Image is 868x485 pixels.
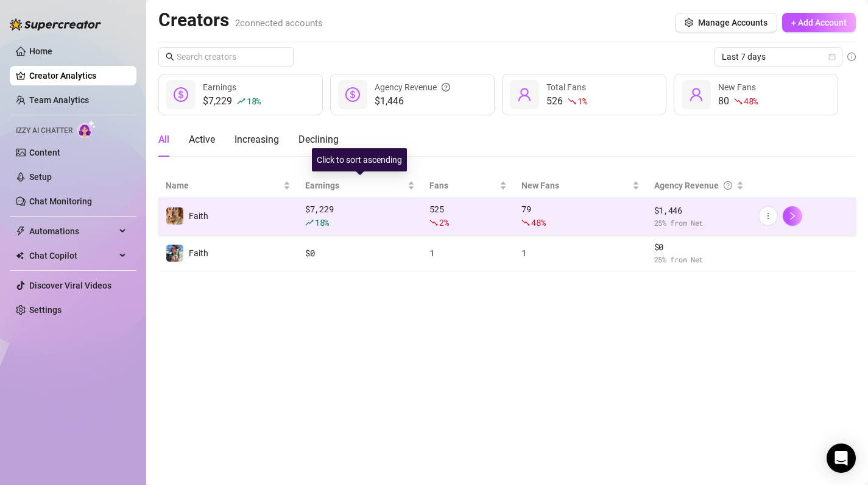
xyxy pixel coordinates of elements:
[305,246,415,260] div: $ 0
[247,95,261,107] span: 18 %
[189,132,215,147] div: Active
[29,46,52,56] a: Home
[734,97,743,106] span: fall
[189,248,208,258] span: Faith
[174,87,188,102] span: dollar-circle
[166,179,281,192] span: Name
[422,174,514,198] th: Fans
[722,48,835,66] span: Last 7 days
[577,95,587,107] span: 1 %
[29,196,92,206] a: Chat Monitoring
[77,120,96,138] img: AI Chatter
[203,94,261,109] div: $7,229
[514,174,646,198] th: New Fans
[698,18,767,27] span: Manage Accounts
[429,246,507,260] div: 1
[654,217,744,229] span: 25 % from Net
[312,148,407,171] div: Click to sort ascending
[237,97,245,106] span: rise
[305,218,314,227] span: rise
[654,204,744,217] span: $ 1,446
[235,132,279,147] div: Increasing
[546,82,586,92] span: Total Fans
[827,444,856,473] div: Open Intercom Messenger
[429,218,438,227] span: fall
[298,132,339,147] div: Declining
[521,203,639,229] div: 79
[654,254,744,265] span: 25 % from Net
[166,245,183,262] img: Faith
[718,94,758,109] div: 80
[442,81,450,94] span: question-circle
[546,94,587,109] div: 526
[654,240,744,254] span: $ 0
[375,94,450,109] span: $1,446
[29,221,116,241] span: Automations
[429,179,497,192] span: Fans
[203,82,236,92] span: Earnings
[10,18,101,31] img: logo-BBDzfeDw.svg
[189,211,208,221] span: Faith
[298,174,422,198] th: Earnings
[828,53,836,60] span: calendar
[177,50,277,63] input: Search creators
[788,212,797,220] span: right
[16,251,24,260] img: Chat Copilot
[158,132,169,147] div: All
[718,82,756,92] span: New Fans
[764,212,772,220] span: more
[517,87,532,102] span: user
[744,95,758,107] span: 48 %
[782,13,856,32] button: + Add Account
[724,179,732,192] span: question-circle
[305,179,405,192] span: Earnings
[29,95,89,105] a: Team Analytics
[315,217,329,228] span: 18 %
[791,18,847,27] span: + Add Account
[158,174,298,198] th: Name
[29,172,52,182] a: Setup
[654,179,735,192] div: Agency Revenue
[29,281,111,290] a: Discover Viral Videos
[158,9,323,32] h2: Creators
[521,246,639,260] div: 1
[675,13,777,32] button: Manage Accounts
[166,207,183,225] img: Faith
[345,87,360,102] span: dollar-circle
[439,217,448,228] span: 2 %
[305,203,415,229] div: $ 7,229
[783,206,802,226] button: right
[29,305,62,315] a: Settings
[531,217,545,228] span: 48 %
[29,246,116,265] span: Chat Copilot
[568,97,576,106] span: fall
[29,148,60,157] a: Content
[521,218,530,227] span: fall
[429,203,507,229] div: 525
[16,226,26,236] span: thunderbolt
[235,18,323,29] span: 2 connected accounts
[685,18,693,27] span: setting
[166,52,174,61] span: search
[521,179,629,192] span: New Fans
[847,52,856,61] span: info-circle
[375,81,450,94] div: Agency Revenue
[689,87,704,102] span: user
[29,66,127,85] a: Creator Analytics
[16,125,72,137] span: Izzy AI Chatter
